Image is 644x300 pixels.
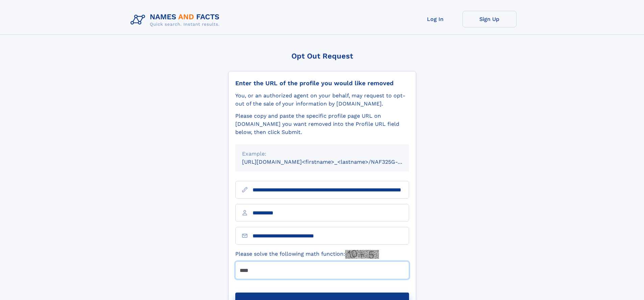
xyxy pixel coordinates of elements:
[228,52,416,60] div: Opt Out Request
[408,11,462,27] a: Log In
[128,11,225,29] img: Logo Names and Facts
[235,92,409,108] div: You, or an authorized agent on your behalf, may request to opt-out of the sale of your informatio...
[235,250,379,259] label: Please solve the following math function:
[235,112,409,136] div: Please copy and paste the specific profile page URL on [DOMAIN_NAME] you want removed into the Pr...
[235,79,409,87] div: Enter the URL of the profile you would like removed
[242,150,402,158] div: Example:
[242,159,422,165] small: [URL][DOMAIN_NAME]<firstname>_<lastname>/NAF325G-xxxxxxxx
[462,11,517,27] a: Sign Up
